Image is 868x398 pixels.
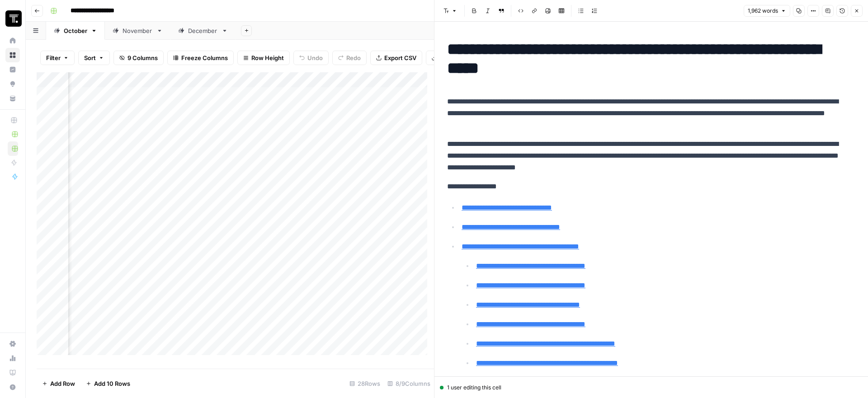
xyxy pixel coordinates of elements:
span: 9 Columns [127,53,158,62]
div: 1 user editing this cell [440,384,863,392]
button: Sort [78,51,110,65]
a: Opportunities [5,77,20,91]
a: Settings [5,337,20,351]
span: Sort [84,53,96,62]
span: Add Row [50,379,75,388]
div: 8/9 Columns [384,376,434,391]
a: Usage [5,351,20,365]
button: Row Height [237,51,290,65]
button: 1,962 words [744,5,790,17]
span: Export CSV [384,53,416,62]
button: 9 Columns [113,51,164,65]
a: December [170,22,236,40]
span: Add 10 Rows [94,379,130,388]
button: Workspace: Thoughtspot [5,7,20,30]
span: Freeze Columns [181,53,228,62]
a: Learning Hub [5,365,20,380]
button: Freeze Columns [167,51,234,65]
button: Add 10 Rows [80,376,136,391]
button: Undo [293,51,329,65]
a: Home [5,33,20,48]
div: 28 Rows [346,376,384,391]
a: Insights [5,62,20,77]
a: Browse [5,48,20,62]
div: November [123,26,153,35]
span: Row Height [251,53,284,62]
button: Redo [332,51,367,65]
button: Export CSV [370,51,422,65]
button: Filter [40,51,75,65]
button: Add Row [37,376,80,391]
span: Filter [46,53,61,62]
span: Undo [307,53,323,62]
img: Thoughtspot Logo [5,10,22,27]
div: December [188,26,218,35]
div: October [64,26,87,35]
span: 1,962 words [748,7,778,15]
a: October [46,22,105,40]
span: Redo [346,53,361,62]
a: Your Data [5,91,20,106]
a: November [105,22,170,40]
button: Help + Support [5,380,20,394]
